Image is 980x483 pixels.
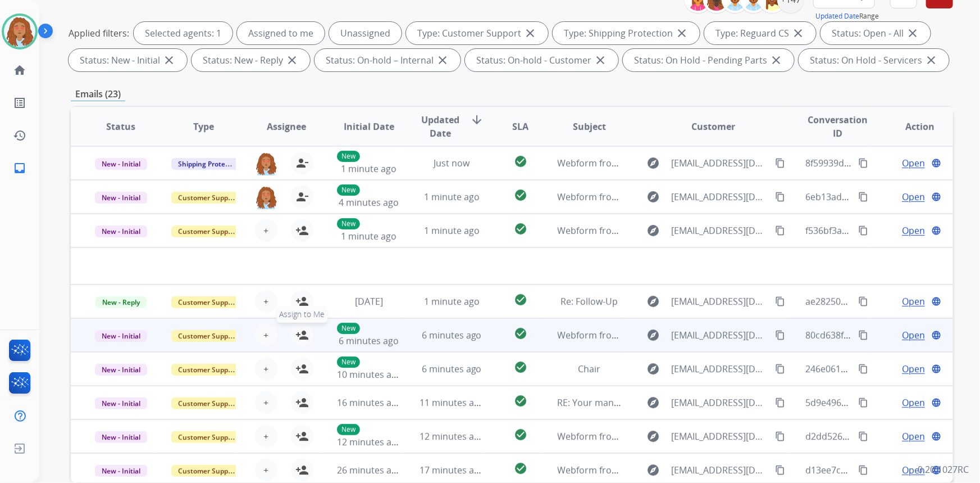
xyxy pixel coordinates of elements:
[106,120,135,133] span: Status
[769,53,783,67] mat-icon: close
[805,224,976,237] span: f536bf3a-53d8-4e94-aece-d5bdcbe42797
[420,430,485,443] span: 12 minutes ago
[553,22,700,44] div: Type: Shipping Protection
[558,329,812,341] span: Webform from [EMAIL_ADDRESS][DOMAIN_NAME] on [DATE]
[171,296,244,308] span: Customer Support
[514,155,527,168] mat-icon: check_circle
[95,192,147,204] span: New - Initial
[420,464,485,476] span: 17 minutes ago
[647,362,660,376] mat-icon: explore
[805,396,976,409] span: 5d9e4960-0048-4997-a038-fb4c3237c321
[858,431,868,441] mat-icon: content_copy
[13,64,26,77] mat-icon: home
[255,186,277,209] img: agent-avatar
[329,22,402,44] div: Unassigned
[514,360,527,374] mat-icon: check_circle
[424,224,480,237] span: 1 minute ago
[71,87,125,101] p: Emails (23)
[95,225,147,237] span: New - Initial
[858,398,868,408] mat-icon: content_copy
[95,431,147,443] span: New - Initial
[902,463,925,477] span: Open
[263,430,268,443] span: +
[406,22,548,44] div: Type: Customer Support
[465,49,618,71] div: Status: On-hold - Customer
[69,26,129,40] p: Applied filters:
[558,430,812,443] span: Webform from [EMAIL_ADDRESS][DOMAIN_NAME] on [DATE]
[858,158,868,168] mat-icon: content_copy
[858,465,868,475] mat-icon: content_copy
[902,224,925,237] span: Open
[95,465,147,477] span: New - Initial
[692,120,736,133] span: Customer
[291,324,313,346] button: Assign to Me
[514,188,527,202] mat-icon: check_circle
[858,225,868,236] mat-icon: content_copy
[95,398,147,409] span: New - Initial
[255,152,277,175] img: agent-avatar
[647,190,660,204] mat-icon: explore
[263,463,268,477] span: +
[295,362,309,376] mat-icon: person_add
[578,363,601,375] span: Chair
[918,463,969,476] p: 0.20.1027RC
[805,430,973,443] span: d2dd5263-53f9-4751-9622-f7c592ed2f13
[255,324,277,346] button: +
[339,196,399,209] span: 4 minutes ago
[775,465,785,475] mat-icon: content_copy
[337,368,402,381] span: 10 minutes ago
[255,459,277,481] button: +
[95,158,147,170] span: New - Initial
[775,158,785,168] mat-icon: content_copy
[858,364,868,374] mat-icon: content_copy
[931,296,941,306] mat-icon: language
[672,295,769,308] span: [EMAIL_ADDRESS][DOMAIN_NAME]
[263,224,268,237] span: +
[775,296,785,306] mat-icon: content_copy
[623,49,794,71] div: Status: On Hold - Pending Parts
[69,49,187,71] div: Status: New - Initial
[295,396,309,409] mat-icon: person_add
[193,120,214,133] span: Type
[13,161,26,175] mat-icon: inbox
[931,158,941,168] mat-icon: language
[815,11,879,21] span: Range
[337,184,360,196] p: New
[902,430,925,443] span: Open
[95,364,147,376] span: New - Initial
[514,222,527,236] mat-icon: check_circle
[95,296,147,308] span: New - Reply
[337,151,360,162] p: New
[171,431,244,443] span: Customer Support
[13,129,26,142] mat-icon: history
[931,431,941,441] mat-icon: language
[647,224,660,237] mat-icon: explore
[924,53,938,67] mat-icon: close
[13,96,26,110] mat-icon: list_alt
[512,120,528,133] span: SLA
[263,362,268,376] span: +
[295,224,309,237] mat-icon: person_add
[902,156,925,170] span: Open
[931,192,941,202] mat-icon: language
[647,156,660,170] mat-icon: explore
[775,431,785,441] mat-icon: content_copy
[171,192,244,204] span: Customer Support
[647,328,660,342] mat-icon: explore
[295,156,309,170] mat-icon: person_remove
[931,364,941,374] mat-icon: language
[237,22,325,44] div: Assigned to me
[171,158,248,170] span: Shipping Protection
[263,328,268,342] span: +
[295,328,309,342] mat-icon: person_add
[558,191,812,203] span: Webform from [EMAIL_ADDRESS][DOMAIN_NAME] on [DATE]
[775,364,785,374] mat-icon: content_copy
[422,329,482,341] span: 6 minutes ago
[171,465,244,477] span: Customer Support
[337,356,360,368] p: New
[337,424,360,435] p: New
[4,16,35,47] img: avatar
[931,330,941,340] mat-icon: language
[815,12,859,21] button: Updated Date
[171,398,244,409] span: Customer Support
